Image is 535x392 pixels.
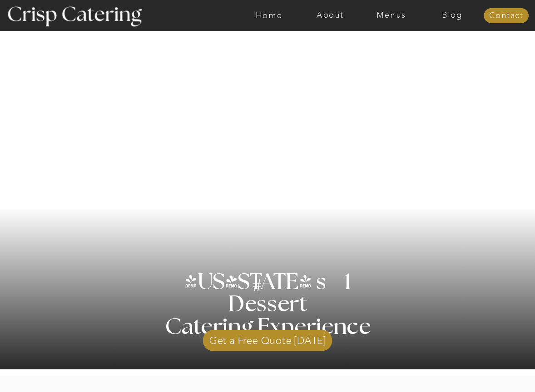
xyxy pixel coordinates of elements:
[361,11,421,20] a: Menus
[484,12,529,21] a: Contact
[233,276,283,302] h3: #
[238,11,299,20] a: Home
[154,271,382,338] h1: [US_STATE] s 1 Dessert Catering Experience
[215,271,252,294] h3: '
[203,325,332,351] a: Get a Free Quote [DATE]
[300,11,361,20] a: About
[422,11,483,20] a: Blog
